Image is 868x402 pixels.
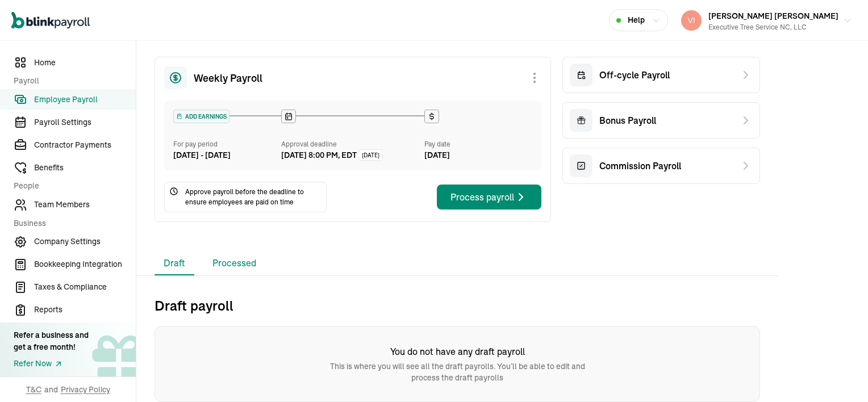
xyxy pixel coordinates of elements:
span: Contractor Payments [34,139,136,151]
h6: You do not have any draft payroll [321,345,594,358]
div: Approval deadline [281,139,420,149]
span: Home [34,57,136,69]
span: Taxes & Compliance [34,281,136,293]
span: T&C [26,384,41,395]
span: Privacy Policy [61,384,110,395]
div: Pay date [424,139,532,149]
span: Business [14,217,129,229]
span: Weekly Payroll [194,70,262,86]
span: Company Settings [34,236,136,248]
p: This is where you will see all the draft payrolls. You’ll be able to edit and process the draft p... [321,361,594,383]
button: Help [609,9,668,31]
li: Draft [155,252,194,275]
span: Bonus Payroll [599,114,656,127]
nav: Global [11,4,90,37]
span: Off-cycle Payroll [599,68,670,82]
span: Benefits [34,162,136,174]
div: Executive Tree Service NC, LLC [708,22,838,32]
li: Processed [203,252,265,275]
span: Team Members [34,199,136,211]
span: Reports [34,304,136,316]
iframe: Chat Widget [811,347,868,402]
div: [DATE] [424,149,532,161]
h2: Draft payroll [155,296,760,315]
div: ADD EARNINGS [174,110,229,123]
div: For pay period [173,139,281,149]
button: Process payroll [437,185,541,210]
span: Payroll [14,75,129,87]
span: [PERSON_NAME] [PERSON_NAME] [708,11,838,21]
div: Refer a business and get a free month! [14,329,89,353]
span: Approve payroll before the deadline to ensure employees are paid on time [185,187,322,207]
span: People [14,180,129,192]
span: Help [628,14,645,26]
a: Refer Now [14,358,89,370]
span: Payroll Settings [34,116,136,128]
div: [DATE] - [DATE] [173,149,281,161]
span: [DATE] [362,151,379,160]
div: [DATE] 8:00 PM, EDT [281,149,357,161]
span: Employee Payroll [34,94,136,106]
div: Process payroll [450,190,528,204]
button: [PERSON_NAME] [PERSON_NAME]Executive Tree Service NC, LLC [677,6,857,35]
span: Bookkeeping Integration [34,258,136,270]
span: Commission Payroll [599,159,681,173]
